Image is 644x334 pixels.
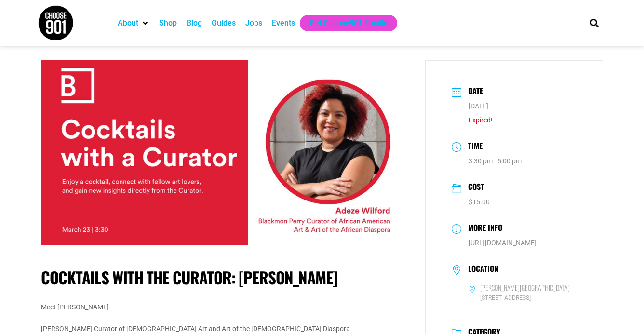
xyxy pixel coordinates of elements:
a: [URL][DOMAIN_NAME] [469,239,537,247]
span: [DATE] [469,102,488,110]
h3: Location [463,264,498,276]
dd: $15.00 [452,197,577,207]
h1: Cocktails with the Curator: [PERSON_NAME] [41,268,411,287]
a: Get Choose901 Emails [309,17,388,29]
h3: More Info [463,222,502,236]
abbr: 3:30 pm - 5:00 pm [469,157,522,165]
h6: [PERSON_NAME][GEOGRAPHIC_DATA] [480,283,570,292]
span: Expired! [469,116,493,124]
span: [STREET_ADDRESS] [469,294,577,303]
p: Meet [PERSON_NAME] [41,301,411,313]
h3: Time [463,140,483,154]
h3: Date [463,85,483,99]
a: Guides [212,17,236,29]
img: Join us for "Cocktails with the Curator" featuring the talented Adeze Wilford. Dive into an eveni... [41,60,411,245]
a: About [118,17,138,29]
div: About [113,15,154,31]
a: Events [272,17,295,29]
a: Shop [159,17,177,29]
nav: Main nav [113,15,574,31]
a: Blog [187,17,202,29]
a: Jobs [245,17,262,29]
div: Search [587,15,603,31]
h3: Cost [463,181,484,195]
